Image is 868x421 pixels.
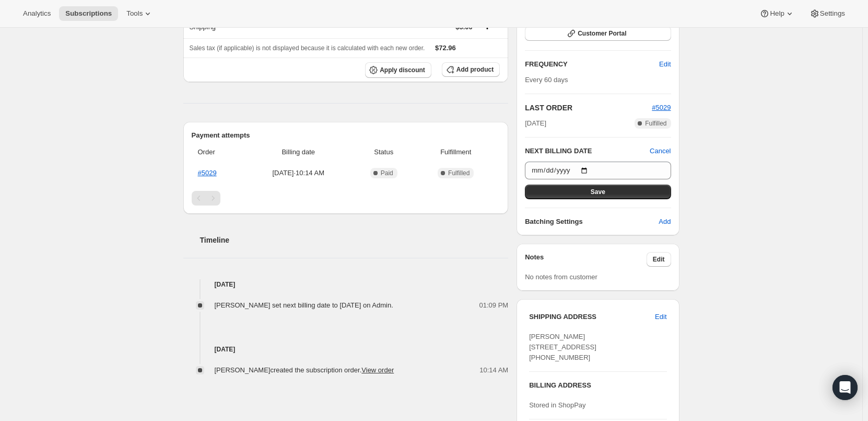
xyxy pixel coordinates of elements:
[525,76,568,84] span: Every 60 days
[820,9,845,18] span: Settings
[525,26,671,41] button: Customer Portal
[183,279,509,290] h4: [DATE]
[59,6,118,21] button: Subscriptions
[803,6,851,21] button: Settings
[448,169,470,177] span: Fulfilled
[650,146,671,156] button: Cancel
[525,217,659,227] h6: Batching Settings
[525,252,647,267] h3: Notes
[192,191,500,206] nav: Pagination
[126,9,143,18] span: Tools
[247,147,349,157] span: Billing date
[525,146,650,156] h2: NEXT BILLING DATE
[183,344,509,355] h4: [DATE]
[529,401,585,409] span: Stored in ShopPay
[247,168,349,178] span: [DATE] · 10:14 AM
[192,130,500,141] h2: Payment attempts
[832,375,858,400] div: Open Intercom Messenger
[525,118,546,129] span: [DATE]
[647,252,671,267] button: Edit
[23,9,51,18] span: Analytics
[361,366,394,374] a: View order
[198,169,217,177] a: #5029
[17,6,57,21] button: Analytics
[770,9,784,18] span: Help
[455,23,473,31] span: $5.00
[381,169,393,177] span: Paid
[365,62,431,78] button: Apply discount
[418,147,494,157] span: Fulfillment
[653,56,677,73] button: Edit
[578,29,626,38] span: Customer Portal
[215,301,393,309] span: [PERSON_NAME] set next billing date to [DATE] on Admin.
[525,103,652,113] h2: LAST ORDER
[479,365,508,376] span: 10:14 AM
[649,309,673,325] button: Edit
[529,333,596,361] span: [PERSON_NAME] [STREET_ADDRESS] [PHONE_NUMBER]
[653,255,665,264] span: Edit
[479,300,509,311] span: 01:09 PM
[655,312,666,322] span: Edit
[753,6,801,21] button: Help
[529,312,655,322] h3: SHIPPING ADDRESS
[525,59,659,70] h2: FREQUENCY
[120,6,159,21] button: Tools
[442,62,500,77] button: Add product
[529,380,666,391] h3: BILLING ADDRESS
[645,119,666,128] span: Fulfilled
[380,66,425,74] span: Apply discount
[652,213,677,230] button: Add
[652,104,671,111] a: #5029
[215,366,394,374] span: [PERSON_NAME] created the subscription order.
[525,273,597,281] span: No notes from customer
[190,44,425,52] span: Sales tax (if applicable) is not displayed because it is calculated with each new order.
[65,9,112,18] span: Subscriptions
[652,103,671,113] button: #5029
[659,59,671,70] span: Edit
[525,185,671,199] button: Save
[591,188,605,196] span: Save
[435,44,456,52] span: $72.96
[200,235,509,245] h2: Timeline
[659,217,671,227] span: Add
[456,65,494,74] span: Add product
[356,147,412,157] span: Status
[192,141,244,164] th: Order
